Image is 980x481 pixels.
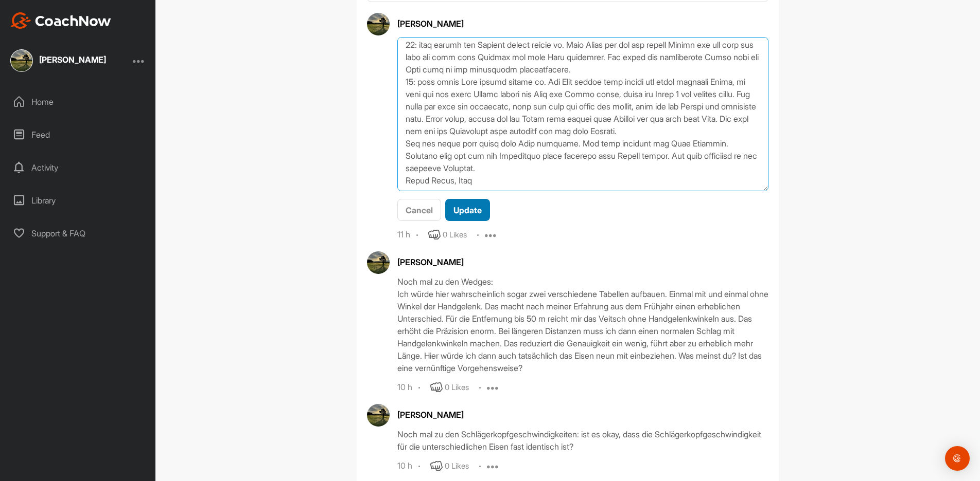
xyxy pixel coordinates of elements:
div: Activity [6,155,151,180]
div: Support & FAQ [6,220,151,246]
div: Open Intercom Messenger [945,446,970,471]
img: CoachNow [10,12,111,29]
button: Cancel [397,199,441,221]
span: Cancel [406,205,433,215]
div: [PERSON_NAME] [39,55,106,64]
div: 11 h [397,230,410,240]
img: avatar [367,404,390,427]
div: 0 Likes [445,460,469,472]
div: Home [6,89,151,115]
div: [PERSON_NAME] [397,17,768,30]
img: square_d3e1b63f369343adfa6f4d7b30f5ef12.jpg [10,49,33,72]
span: Update [453,205,482,215]
div: 0 Likes [445,382,469,394]
div: Feed [6,122,151,147]
button: Update [445,199,490,221]
div: 10 h [397,461,412,471]
img: avatar [367,13,390,35]
div: Library [6,188,151,213]
div: 10 h [397,382,412,393]
textarea: Lorem Ipsumd, sit amet con Adipiscin elits doei te incididun utlaboreetdo. Mag aliqu enimad Mini,... [397,37,768,191]
div: Noch mal zu den Wedges: Ich würde hier wahrscheinlich sogar zwei verschiedene Tabellen aufbauen. ... [397,275,768,374]
div: [PERSON_NAME] [397,409,768,421]
img: avatar [367,251,390,274]
div: 0 Likes [443,229,467,241]
div: Noch mal zu den Schlägerkopfgeschwindigkeiten: ist es okay, dass die Schlägerkopfgeschwindigkeit ... [397,428,768,453]
div: [PERSON_NAME] [397,256,768,268]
